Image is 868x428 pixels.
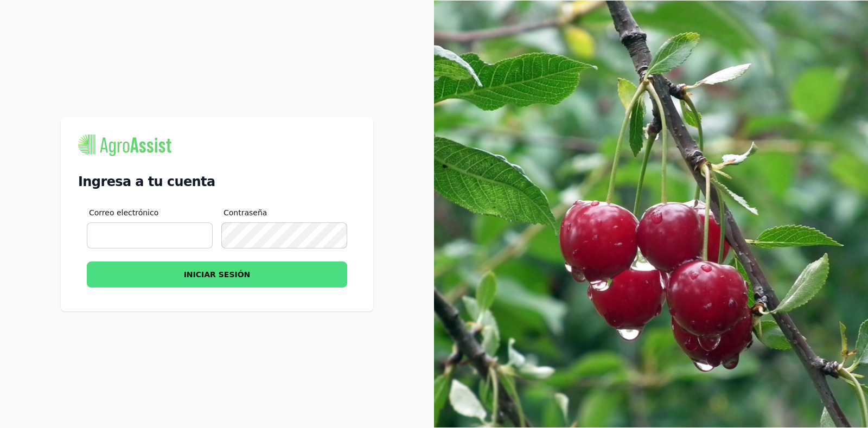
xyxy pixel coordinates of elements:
input: Correo electrónico [87,222,213,248]
button: INICIAR SESIÓN [87,261,347,288]
img: AgroAssist [78,135,171,156]
span: Correo electrónico [89,207,158,218]
span: Contraseña [224,207,267,218]
h1: Ingresa a tu cuenta [78,174,356,190]
input: Contraseña [221,222,347,248]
